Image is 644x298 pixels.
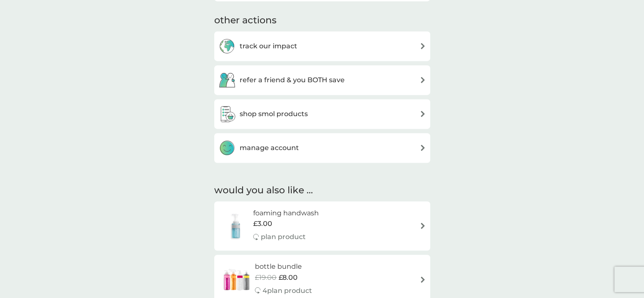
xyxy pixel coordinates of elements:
[255,261,312,272] h6: bottle bundle
[255,272,276,283] span: £19.00
[263,285,312,296] p: 4 plan product
[420,145,426,151] img: arrow right
[253,218,272,229] span: £3.00
[240,75,345,86] h3: refer a friend & you BOTH save
[218,265,255,295] img: bottle bundle
[240,109,308,120] h3: shop smol products
[420,43,426,49] img: arrow right
[253,208,319,219] h6: foaming handwash
[420,223,426,229] img: arrow right
[218,211,253,241] img: foaming handwash
[420,77,426,83] img: arrow right
[214,14,276,27] h3: other actions
[240,142,299,153] h3: manage account
[420,276,426,283] img: arrow right
[240,41,297,52] h3: track our impact
[214,184,430,197] h2: would you also like ...
[261,231,306,242] p: plan product
[279,272,298,283] span: £8.00
[420,111,426,117] img: arrow right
